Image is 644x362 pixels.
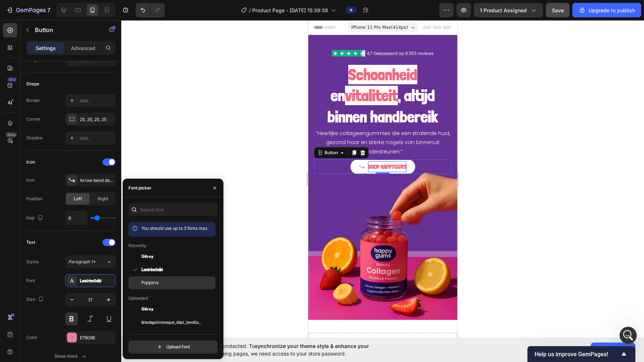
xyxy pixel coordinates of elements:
[156,343,190,350] div: Upload font
[26,177,35,183] div: Icon
[12,106,112,113] div: Here's what I did:
[6,71,138,101] div: Noah says…
[535,351,620,358] span: Help us improve GemPages!
[6,7,118,37] div: It was nice working with you ☺️. Please let me know if this meets your expectation.
[3,3,54,17] button: 7
[26,196,42,202] div: Position
[26,334,37,341] div: Color
[35,9,67,16] p: Active 7h ago
[126,3,139,16] div: Close
[308,20,457,338] iframe: Design area
[17,120,95,132] b: row's background color
[249,6,251,14] span: /
[26,259,39,265] div: Styles
[12,59,78,64] i: This message was deleted
[80,116,114,123] div: 25, 25, 25, 25
[74,196,82,202] span: Left
[98,196,108,202] span: Right
[34,236,40,242] button: Gif picker
[80,135,114,142] div: Add...
[26,213,45,223] div: Gap
[6,188,118,274] div: Hi [PERSON_NAME], hope you are doing great.​I would like to follow up you regarding our last corr...
[5,132,17,138] div: Beta
[47,6,50,14] p: 7
[6,7,138,38] div: Noah says…
[6,221,138,233] textarea: Message…
[26,97,40,104] div: Border
[17,112,112,146] li: By moving the image into a and setting the to match the parent element, your transparent image wi...
[141,267,163,273] span: LondrinaSolid
[6,38,138,54] div: Noah says…
[80,98,114,104] div: Add...
[6,178,138,188] div: [DATE]
[12,12,112,33] div: It was nice working with you ☺️. Please let me know if this meets your expectation.
[167,343,369,357] span: synchronize your theme style & enhance your experience
[474,3,543,17] button: 1 product assigned
[141,319,201,326] span: BricolageGrotesque_48pt_SemiCondensed
[68,259,96,265] span: Paragraph 1*
[535,350,628,358] button: Show survey - Help us improve GemPages!
[141,280,159,286] span: Poppins
[552,7,564,13] span: Save
[26,81,39,87] div: Shape
[136,3,165,17] div: Undo/Redo
[23,236,28,242] button: Emoji picker
[252,6,328,14] span: Product Page - [DATE] 15:39:38
[26,277,35,284] div: Font
[26,135,43,141] div: Shadow
[591,343,635,357] button: Allow access
[12,192,112,213] div: Hi [PERSON_NAME], hope you are doing great. ​
[7,77,17,82] div: 450
[128,203,218,216] input: Search font
[17,148,112,168] li: This keeps your design consistent and ensures the image looks seamless against its background.
[80,278,114,284] div: LondrinaSolid
[6,101,118,172] div: Here's what I did:By moving the image into arowand setting therow's background colorto match the ...
[5,3,18,17] button: go back
[128,295,148,301] p: Uploaded
[12,43,78,48] i: This message was deleted
[480,6,527,14] span: 1 product assigned
[620,327,637,344] iframe: Intercom live chat
[141,225,209,231] span: You should use up to 3 fonts max.
[26,116,41,122] div: Corner
[12,75,112,96] div: Please ignore my previously deleted message. It was deleted to make my message clear and organized
[26,159,35,165] div: Icon
[572,3,641,17] button: Upgrade to publish
[21,4,32,15] img: Profile image for Noah
[26,239,35,246] div: Text
[35,4,82,9] h1: [PERSON_NAME]
[87,113,97,119] b: row
[123,233,135,245] button: Send a message…
[80,177,114,184] div: Arrow bend down right bold
[113,3,126,17] button: Home
[12,213,112,256] div: I would like to follow up you regarding our last correspondence. Have you been able to get the in...
[80,335,114,341] div: E7809E
[128,185,151,191] div: Font picker
[6,54,138,71] div: Noah says…
[128,242,146,249] p: Recently
[65,255,115,268] button: Paragraph 1*
[71,44,95,52] p: Advanced
[6,188,138,275] div: Noah says…
[36,44,56,52] p: Settings
[167,342,397,357] span: Your page is password protected. To when designing pages, we need access to your store password.
[141,254,154,260] span: Gilroy
[579,6,635,14] div: Upgrade to publish
[6,38,84,54] div: This message was deleted
[65,211,87,224] input: Auto
[141,306,154,313] span: Gilroy
[11,236,17,242] button: Upload attachment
